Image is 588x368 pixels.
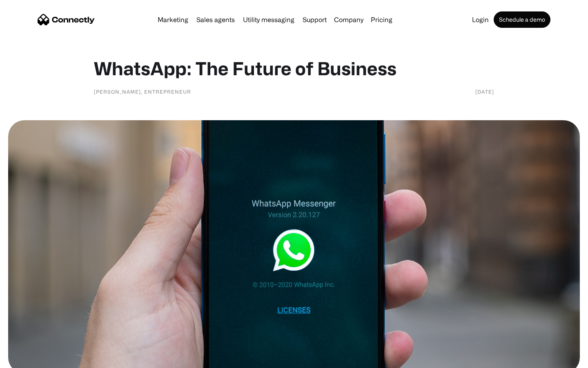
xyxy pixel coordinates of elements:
a: Pricing [367,16,396,23]
a: home [38,13,95,26]
div: [DATE] [475,88,494,96]
a: Utility messaging [240,16,298,23]
div: Company [332,14,366,25]
a: Sales agents [193,16,238,23]
div: [PERSON_NAME], Entrepreneur [94,88,191,96]
div: Company [334,14,363,25]
a: Login [469,16,492,23]
a: Support [299,16,330,23]
a: Schedule a demo [494,11,550,28]
aside: Language selected: English [8,354,49,365]
ul: Language list [16,354,49,365]
h1: WhatsApp: The Future of Business [94,57,494,79]
a: Marketing [154,16,192,23]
